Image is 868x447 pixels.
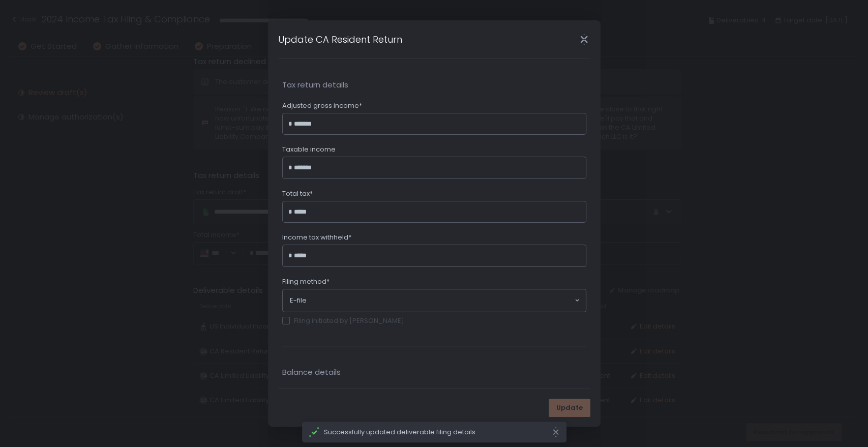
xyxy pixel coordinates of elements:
[282,189,313,198] span: Total tax*
[282,101,362,110] span: Adjusted gross income*
[568,34,601,45] div: Close
[282,367,586,378] span: Balance details
[283,289,586,312] div: Search for option
[282,79,586,91] span: Tax return details
[282,277,330,286] span: Filing method*
[324,428,552,437] span: Successfully updated deliverable filing details
[552,427,560,437] svg: close
[282,145,336,154] span: Taxable income
[290,296,307,305] span: E-file
[307,295,574,306] input: Search for option
[282,233,351,242] span: Income tax withheld*
[278,33,402,46] h1: Update CA Resident Return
